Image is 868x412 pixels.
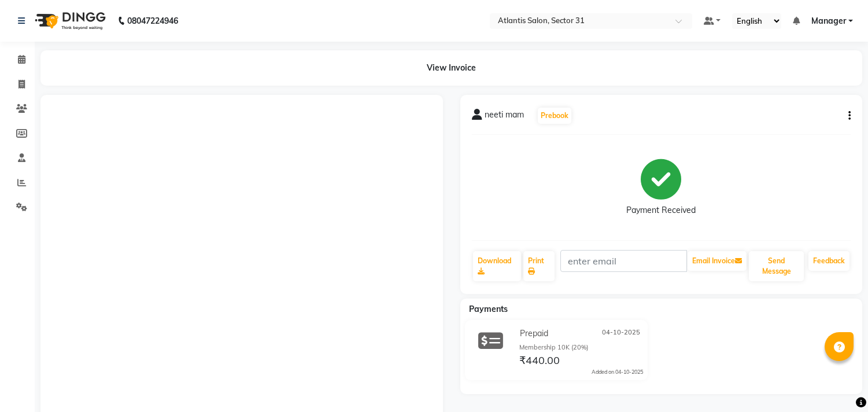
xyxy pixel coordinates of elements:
[520,328,548,340] span: Prepaid
[688,251,747,271] button: Email Invoice
[485,109,524,125] span: neeti mam
[519,354,560,370] span: ₹440.00
[811,15,846,27] span: Manager
[523,251,555,281] a: Print
[127,5,178,37] b: 08047224946
[538,108,571,124] button: Prebook
[808,251,849,271] a: Feedback
[469,304,508,314] span: Payments
[560,250,687,272] input: enter email
[592,368,643,376] div: Added on 04-10-2025
[40,50,862,86] div: View Invoice
[473,251,521,281] a: Download
[626,204,696,216] div: Payment Received
[29,5,109,37] img: logo
[602,328,640,340] span: 04-10-2025
[819,366,856,400] iframe: chat widget
[749,251,804,281] button: Send Message
[519,343,643,352] div: Membership 10K (20%)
